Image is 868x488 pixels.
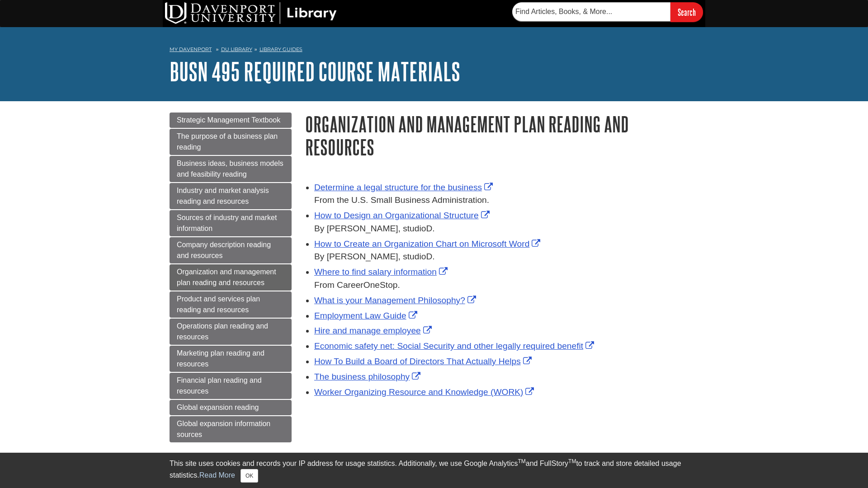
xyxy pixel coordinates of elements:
a: Link opens in new window [314,341,596,351]
sup: TM [518,458,525,465]
form: Searches DU Library's articles, books, and more [512,2,703,22]
a: Marketing plan reading and resources [170,346,292,372]
span: Operations plan reading and resources [177,322,268,341]
a: Link opens in new window [314,211,492,220]
div: This site uses cookies and records your IP address for usage statistics. Additionally, we use Goo... [170,458,698,483]
a: Link opens in new window [314,311,420,320]
a: Company description reading and resources [170,237,292,263]
a: Link opens in new window [314,357,534,366]
a: Link opens in new window [314,387,536,397]
span: The purpose of a business plan reading [177,132,278,151]
span: Sources of industry and market information [177,214,277,232]
a: Operations plan reading and resources [170,319,292,345]
span: Industry and market analysis reading and resources [177,187,269,205]
input: Find Articles, Books, & More... [512,2,670,21]
a: Sources of industry and market information [170,210,292,236]
a: Link opens in new window [314,267,450,277]
a: The purpose of a business plan reading [170,129,292,155]
a: Link opens in new window [314,183,495,192]
a: Link opens in new window [314,326,434,335]
a: Link opens in new window [314,296,478,305]
a: BUSN 495 Required Course Materials [170,57,460,85]
sup: TM [568,458,576,465]
a: Strategic Management Textbook [170,113,292,128]
a: Global expansion information sources [170,416,292,442]
span: Financial plan reading and resources [177,376,262,395]
span: Global expansion reading [177,404,259,411]
input: Search [670,2,703,22]
div: From the U.S. Small Business Administration. [314,194,698,207]
a: Global expansion reading [170,400,292,415]
div: By [PERSON_NAME], studioD. [314,222,698,235]
nav: breadcrumb [170,43,698,58]
div: By [PERSON_NAME], studioD. [314,250,698,263]
div: Guide Page Menu [170,113,292,442]
h1: Organization and management plan reading and resources [305,113,698,159]
span: Business ideas, business models and feasibility reading [177,160,283,178]
a: Link opens in new window [314,372,423,381]
a: Read More [199,471,235,479]
div: From CareerOneStop. [314,279,698,292]
a: Financial plan reading and resources [170,373,292,399]
button: Close [241,469,258,483]
a: Link opens in new window [314,239,542,249]
a: Product and services plan reading and resources [170,291,292,318]
a: DU Library [221,46,252,52]
span: Strategic Management Textbook [177,116,280,124]
span: Company description reading and resources [177,241,271,259]
span: Marketing plan reading and resources [177,349,264,368]
a: Organization and management plan reading and resources [170,264,292,291]
img: DU Library [165,2,337,24]
span: Organization and management plan reading and resources [177,268,276,286]
span: Product and services plan reading and resources [177,295,260,314]
a: Industry and market analysis reading and resources [170,183,292,209]
span: Global expansion information sources [177,420,270,438]
a: Library Guides [259,46,302,52]
a: Business ideas, business models and feasibility reading [170,156,292,182]
a: My Davenport [170,46,212,53]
